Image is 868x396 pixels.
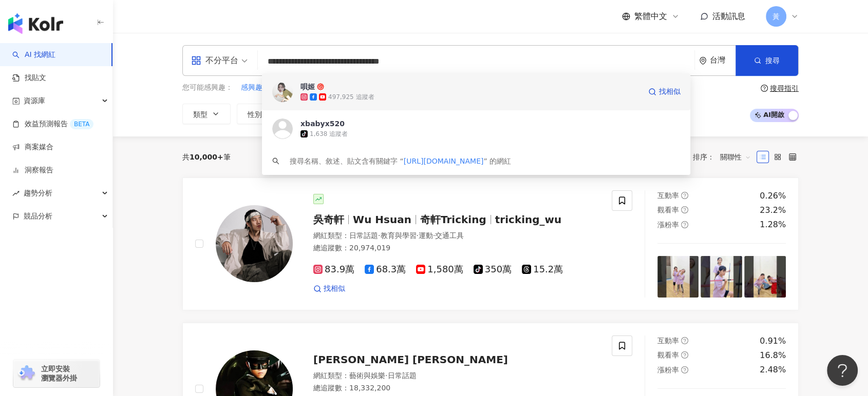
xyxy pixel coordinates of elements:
[12,119,93,129] a: 效益預測報告BETA
[313,353,508,366] span: [PERSON_NAME] [PERSON_NAME]
[349,371,385,380] span: 藝術與娛樂
[313,264,354,275] span: 83.9萬
[378,231,380,240] span: ·
[310,130,348,138] div: 1,638 追蹤者
[182,83,233,93] span: 您可能感興趣：
[12,73,46,83] a: 找貼文
[657,366,679,374] span: 漲粉率
[328,93,374,102] div: 497,925 追蹤者
[693,149,757,165] div: 排序：
[182,177,799,310] a: KOL Avatar吳奇軒Wu Hsuan奇軒Trickingtricking_wu網紅類型：日常話題·教育與學習·運動·交通工具總追蹤數：20,974,01983.9萬68.3萬1,580萬3...
[760,219,786,230] div: 1.28%
[41,364,77,383] span: 立即安裝 瀏覽器外掛
[474,264,512,275] span: 350萬
[272,82,293,102] img: KOL Avatar
[772,11,780,22] span: 黃
[681,351,688,359] span: question-circle
[237,104,285,124] button: 性別
[290,155,511,167] div: 搜尋名稱、敘述、貼文含有關鍵字 “ ” 的網紅
[827,355,858,386] iframe: Help Scout Beacon - Open
[272,118,293,139] img: KOL Avatar
[272,157,279,165] span: search
[313,231,599,241] div: 網紅類型 ：
[313,243,599,253] div: 總追蹤數 ： 20,974,019
[770,84,799,92] div: 搜尋指引
[701,256,742,298] img: post-image
[12,142,53,152] a: 商案媒合
[435,231,464,240] span: 交通工具
[385,371,387,380] span: ·
[760,335,786,347] div: 0.91%
[712,11,745,21] span: 活動訊息
[387,371,416,380] span: 日常話題
[416,264,463,275] span: 1,580萬
[710,56,735,65] div: 台灣
[12,50,55,60] a: searchAI 找網紅
[744,256,786,298] img: post-image
[681,192,688,199] span: question-circle
[16,365,36,382] img: chrome extension
[760,364,786,375] div: 2.48%
[365,264,406,275] span: 68.3萬
[657,336,679,345] span: 互動率
[420,213,486,226] span: 奇軒Tricking
[634,11,667,22] span: 繁體中文
[681,221,688,228] span: question-circle
[182,153,231,161] div: 共 筆
[657,191,679,200] span: 互動率
[416,231,418,240] span: ·
[313,213,344,226] span: 吳奇軒
[300,82,315,92] div: 唄姬
[658,87,680,97] span: 找相似
[240,82,263,93] button: 感興趣
[24,89,45,112] span: 資源庫
[191,55,201,66] span: appstore
[404,157,484,165] span: [URL][DOMAIN_NAME]
[13,360,100,387] a: chrome extension立即安裝 瀏覽器外掛
[349,231,378,240] span: 日常話題
[760,205,786,216] div: 23.2%
[216,205,293,282] img: KOL Avatar
[313,371,599,381] div: 網紅類型 ：
[300,118,345,129] div: xbabyx520
[380,231,416,240] span: 教育與學習
[681,366,688,373] span: question-circle
[522,264,563,275] span: 15.2萬
[433,231,435,240] span: ·
[8,13,63,34] img: logo
[353,213,411,226] span: Wu Hsuan
[657,221,679,229] span: 漲粉率
[699,57,707,65] span: environment
[761,85,768,92] span: question-circle
[190,153,223,161] span: 10,000+
[720,149,751,165] span: 關聯性
[191,52,238,69] div: 不分平台
[324,284,345,294] span: 找相似
[735,45,798,76] button: 搜尋
[681,337,688,344] span: question-circle
[760,190,786,202] div: 0.26%
[657,206,679,214] span: 觀看率
[657,256,699,298] img: post-image
[313,383,599,393] div: 總追蹤數 ： 18,332,200
[12,165,53,175] a: 洞察報告
[657,351,679,359] span: 觀看率
[248,110,262,118] span: 性別
[241,83,262,93] span: 感興趣
[24,182,52,205] span: 趨勢分析
[182,104,231,124] button: 類型
[681,206,688,213] span: question-circle
[313,284,345,294] a: 找相似
[760,350,786,361] div: 16.8%
[12,190,20,197] span: rise
[419,231,433,240] span: 運動
[495,213,562,226] span: tricking_wu
[193,110,207,118] span: 類型
[24,205,52,228] span: 競品分析
[648,82,680,102] a: 找相似
[765,56,780,65] span: 搜尋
